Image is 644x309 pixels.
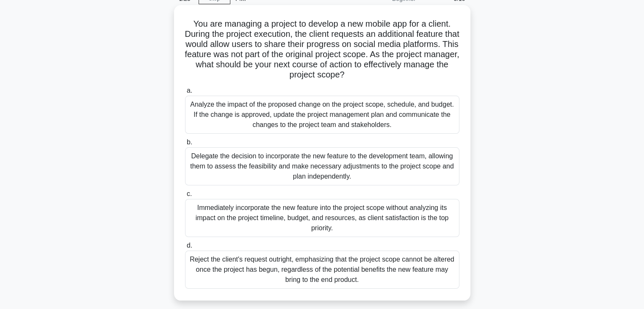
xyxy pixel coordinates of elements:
span: a. [187,87,192,94]
div: Analyze the impact of the proposed change on the project scope, schedule, and budget. If the chan... [185,96,459,134]
span: d. [187,242,192,249]
span: c. [187,190,192,197]
h5: You are managing a project to develop a new mobile app for a client. During the project execution... [184,19,460,80]
div: Reject the client's request outright, emphasizing that the project scope cannot be altered once t... [185,251,459,289]
div: Delegate the decision to incorporate the new feature to the development team, allowing them to as... [185,147,459,185]
span: b. [187,138,192,146]
div: Immediately incorporate the new feature into the project scope without analyzing its impact on th... [185,199,459,237]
